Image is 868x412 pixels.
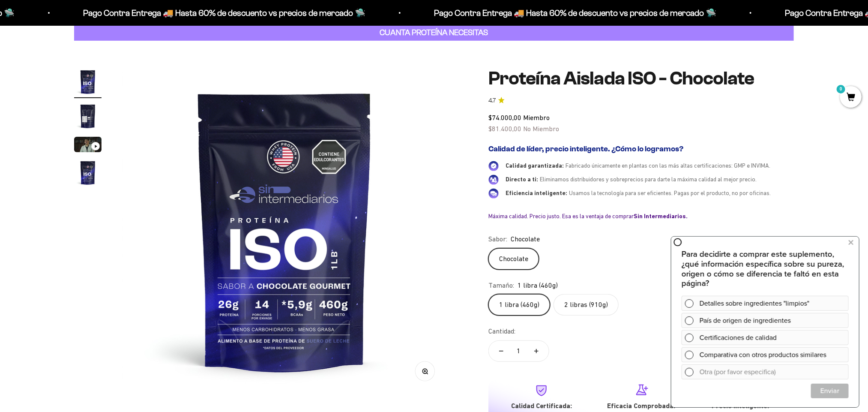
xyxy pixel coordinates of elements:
button: Ir al artículo 4 [74,159,102,189]
label: Cantidad: [488,326,515,337]
mark: 0 [836,84,846,94]
span: Usamos la tecnología para ser eficientes. Pagas por el producto, no por oficinas. [569,189,771,196]
span: No Miembro [523,125,559,132]
img: Proteína Aislada ISO - Chocolate [122,68,447,394]
span: Eliminamos distribuidores y sobreprecios para darte la máxima calidad al mejor precio. [540,176,757,183]
a: 4.74.7 de 5.0 estrellas [488,96,794,105]
div: Máxima calidad. Precio justo. Esa es la ventaja de comprar [488,212,794,220]
img: Proteína Aislada ISO - Chocolate [74,102,102,130]
button: Ir al artículo 3 [74,137,102,155]
iframe: zigpoll-iframe [671,236,859,407]
span: $74.000,00 [488,114,521,121]
a: 0 [840,93,862,102]
span: Eficiencia inteligente: [506,189,567,196]
legend: Tamaño: [488,280,514,291]
button: Ir al artículo 2 [74,102,102,132]
strong: Precio Inteligente: [712,402,769,410]
button: Aumentar cantidad [524,341,549,361]
strong: CUANTA PROTEÍNA NECESITAS [380,28,488,37]
span: 4.7 [488,96,496,105]
p: Pago Contra Entrega 🚚 Hasta 60% de descuento vs precios de mercado 🛸 [433,6,715,20]
img: Eficiencia inteligente [488,188,499,198]
h2: Calidad de líder, precio inteligente. ¿Cómo lo logramos? [488,144,794,154]
img: Calidad garantizada [488,161,499,171]
button: Ir al artículo 1 [74,68,102,98]
span: Directo a ti: [506,176,538,183]
img: Proteína Aislada ISO - Chocolate [74,68,102,96]
span: 1 libra (460g) [518,280,558,291]
img: Directo a ti [488,174,499,185]
img: Proteína Aislada ISO - Chocolate [74,159,102,186]
strong: Eficacia Comprobada: [607,402,675,410]
span: $81.400,00 [488,125,521,132]
span: Miembro [523,114,550,121]
span: Calidad garantizada: [506,162,564,169]
span: Fabricado únicamente en plantas con las más altas certificaciones: GMP e INVIMA. [566,162,770,169]
button: Reducir cantidad [489,341,514,361]
span: Chocolate [511,234,540,245]
legend: Sabor: [488,234,507,245]
strong: Calidad Certificada: [511,402,572,410]
h1: Proteína Aislada ISO - Chocolate [488,68,794,89]
b: Sin Intermediarios. [634,213,688,220]
p: Pago Contra Entrega 🚚 Hasta 60% de descuento vs precios de mercado 🛸 [82,6,365,20]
